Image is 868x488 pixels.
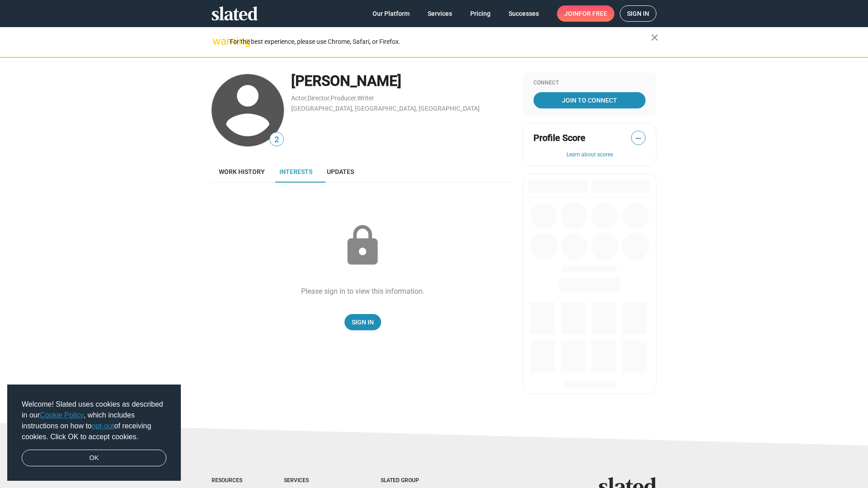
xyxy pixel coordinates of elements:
a: Our Platform [365,5,417,22]
div: For the best experience, please use Chrome, Safari, or Firefox. [230,36,651,48]
a: opt-out [92,422,114,430]
span: , [307,96,307,101]
div: Connect [533,80,646,87]
a: Sign In [344,314,381,330]
mat-icon: lock [340,223,385,268]
span: Successes [509,5,539,22]
a: Producer [330,94,356,102]
span: Pricing [470,5,491,22]
a: dismiss cookie message [22,450,166,467]
span: Services [428,5,452,22]
span: Join [564,5,607,22]
a: Sign in [620,5,656,22]
a: Director [307,94,330,102]
span: Sign in [627,6,649,21]
a: Services [420,5,459,22]
a: Cookie Policy [40,411,84,419]
mat-icon: close [649,32,660,43]
a: Writer [357,94,374,102]
div: Please sign in to view this information. [301,286,425,296]
a: Join To Connect [533,92,646,108]
span: , [356,96,357,101]
div: cookieconsent [7,385,181,481]
a: Pricing [463,5,498,22]
span: 2 [270,134,283,146]
span: Sign In [352,314,374,330]
a: Actor [291,94,307,102]
a: [GEOGRAPHIC_DATA], [GEOGRAPHIC_DATA], [GEOGRAPHIC_DATA] [291,105,480,112]
span: , [330,96,330,101]
a: Updates [320,161,361,183]
mat-icon: warning [212,36,223,47]
button: Learn about scores [533,151,646,159]
div: [PERSON_NAME] [291,71,514,91]
span: Interests [279,168,312,175]
a: Work history [212,161,272,183]
span: Our Platform [373,5,410,22]
a: Joinfor free [557,5,614,22]
span: — [632,132,645,144]
a: Successes [501,5,546,22]
div: Slated Group [381,477,442,484]
div: Resources [212,477,248,484]
span: for free [579,5,607,22]
span: Join To Connect [535,92,644,108]
span: Profile Score [533,132,585,144]
a: Interests [272,161,320,183]
span: Updates [327,168,354,175]
div: Services [284,477,344,484]
span: Work history [219,168,265,175]
span: Welcome! Slated uses cookies as described in our , which includes instructions on how to of recei... [22,399,166,442]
